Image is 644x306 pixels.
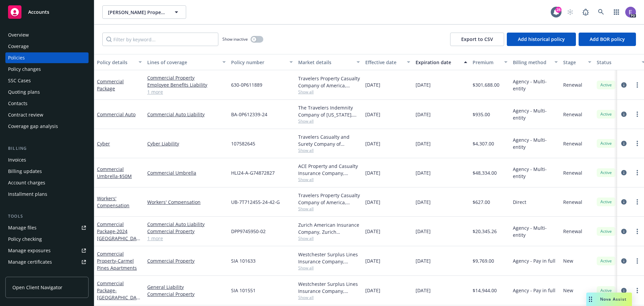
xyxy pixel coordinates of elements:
[12,284,62,291] span: Open Client Navigator
[5,245,89,256] span: Manage exposures
[563,169,582,176] span: Renewal
[620,198,628,206] a: circleInformation
[298,75,360,89] div: Travelers Property Casualty Company of America, Travelers Insurance
[298,280,360,295] div: Westchester Surplus Lines Insurance Company, Chubb Group, Amwins
[231,257,256,264] span: SIA 101633
[563,140,582,147] span: Renewal
[473,140,494,147] span: $4,307.00
[599,170,613,176] span: Active
[620,287,628,295] a: circleInformation
[620,169,628,177] a: circleInformation
[363,54,413,70] button: Effective date
[97,195,129,209] a: Workers' Compensation
[513,287,555,294] span: Agency - Pay in full
[5,75,89,86] a: SSC Cases
[5,155,89,165] a: Invoices
[298,265,360,271] span: Show all
[8,87,40,97] div: Quoting plans
[579,33,636,46] button: Add BOR policy
[147,81,226,88] a: Employee Benefits Liability
[147,291,226,298] a: Commercial Property
[597,59,638,66] div: Status
[97,221,139,263] a: Commercial Package
[102,5,186,19] button: [PERSON_NAME] Property Ventures, LLC
[97,228,140,263] span: - 2024 [GEOGRAPHIC_DATA][PERSON_NAME] Apartments Package
[416,59,460,66] div: Expiration date
[147,111,226,118] a: Commercial Auto Liability
[461,36,493,42] span: Export to CSV
[8,177,45,188] div: Account charges
[5,268,89,279] a: Manage BORs
[563,81,582,88] span: Renewal
[513,59,550,66] div: Billing method
[5,64,89,75] a: Policy changes
[450,33,504,46] button: Export to CSV
[599,288,613,294] span: Active
[231,111,267,118] span: BA-0P612339-24
[145,54,228,70] button: Lines of coverage
[5,257,89,267] a: Manage certificates
[97,59,135,66] div: Policy details
[28,9,49,15] span: Accounts
[298,147,360,153] span: Show all
[231,59,285,66] div: Policy number
[507,33,576,46] button: Add historical policy
[8,189,47,200] div: Installment plans
[473,59,500,66] div: Premium
[298,235,360,241] span: Show all
[513,199,526,206] span: Direct
[470,54,510,70] button: Premium
[298,177,360,182] span: Show all
[599,140,613,146] span: Active
[8,64,41,75] div: Policy changes
[298,295,360,300] span: Show all
[231,199,280,206] span: UB-7T712455-24-42-G
[5,166,89,177] a: Billing updates
[298,163,360,177] div: ACE Property and Casualty Insurance Company, Chubb Group, Distinguished Programs Group, LLC
[473,111,490,118] span: $935.00
[8,75,31,86] div: SSC Cases
[620,227,628,235] a: circleInformation
[633,287,641,295] a: more
[231,81,262,88] span: 630-0P611889
[633,110,641,118] a: more
[147,74,226,81] a: Commercial Property
[5,3,89,21] a: Accounts
[633,257,641,265] a: more
[473,287,497,294] span: $14,944.00
[8,110,43,120] div: Contract review
[473,228,497,235] span: $20,345.26
[147,235,226,242] a: 1 more
[97,251,137,271] a: Commercial Property
[5,177,89,188] a: Account charges
[633,198,641,206] a: more
[365,169,380,176] span: [DATE]
[102,33,218,46] input: Filter by keyword...
[365,59,403,66] div: Effective date
[579,5,592,19] a: Report a Bug
[8,245,51,256] div: Manage exposures
[8,257,52,267] div: Manage certificates
[586,293,632,306] button: Nova Assist
[594,5,608,19] a: Search
[513,107,558,121] span: Agency - Multi-entity
[222,36,248,42] span: Show inactive
[8,166,42,177] div: Billing updates
[147,228,226,235] a: Commercial Property
[231,169,275,176] span: HLI24-A-G74872827
[5,30,89,40] a: Overview
[147,140,226,147] a: Cyber Liability
[586,293,595,306] div: Drag to move
[228,54,296,70] button: Policy number
[298,104,360,118] div: The Travelers Indemnity Company of [US_STATE], Travelers Insurance
[147,59,218,66] div: Lines of coverage
[5,110,89,120] a: Contract review
[563,5,577,19] a: Start snowing
[365,287,380,294] span: [DATE]
[97,166,132,179] a: Commercial Umbrella
[298,206,360,212] span: Show all
[513,257,555,264] span: Agency - Pay in full
[231,228,266,235] span: DPP9745950-02
[555,7,561,13] div: 28
[298,251,360,265] div: Westchester Surplus Lines Insurance Company, Chubb Group, Amwins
